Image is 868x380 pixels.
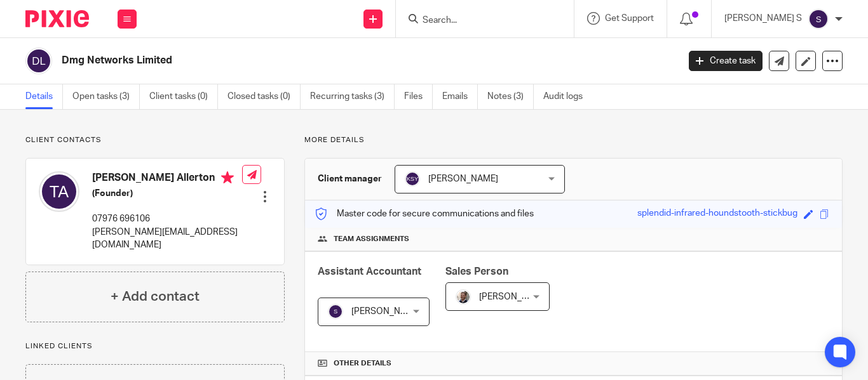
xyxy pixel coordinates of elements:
[92,171,242,187] h4: [PERSON_NAME] Allerton
[25,341,285,351] p: Linked clients
[310,84,395,109] a: Recurring tasks (3)
[334,358,391,369] span: Other details
[111,287,200,306] h4: + Add contact
[62,54,548,67] h2: Dmg Networks Limited
[456,289,471,305] img: Matt%20Circle.png
[227,84,301,109] a: Closed tasks (0)
[318,173,382,185] h3: Client manager
[445,266,508,277] span: Sales Person
[328,304,343,319] img: svg%3E
[689,51,763,71] a: Create task
[304,135,843,145] p: More details
[318,266,421,277] span: Assistant Accountant
[25,48,52,74] img: svg%3E
[421,15,536,27] input: Search
[92,187,242,200] h5: (Founder)
[404,84,433,109] a: Files
[543,84,592,109] a: Audit logs
[221,171,234,184] i: Primary
[25,10,89,27] img: Pixie
[25,84,63,109] a: Details
[92,226,242,252] p: [PERSON_NAME][EMAIL_ADDRESS][DOMAIN_NAME]
[315,207,534,220] p: Master code for secure communications and files
[637,207,797,221] div: splendid-infrared-houndstooth-stickbug
[405,171,420,187] img: svg%3E
[487,84,534,109] a: Notes (3)
[479,292,549,301] span: [PERSON_NAME]
[808,9,829,29] img: svg%3E
[428,174,498,183] span: [PERSON_NAME]
[72,84,140,109] a: Open tasks (3)
[39,171,79,212] img: svg%3E
[92,213,242,225] p: 07976 696106
[351,307,429,316] span: [PERSON_NAME] S
[334,234,409,244] span: Team assignments
[605,14,654,23] span: Get Support
[724,12,802,25] p: [PERSON_NAME] S
[149,84,218,109] a: Client tasks (0)
[25,135,285,145] p: Client contacts
[442,84,478,109] a: Emails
